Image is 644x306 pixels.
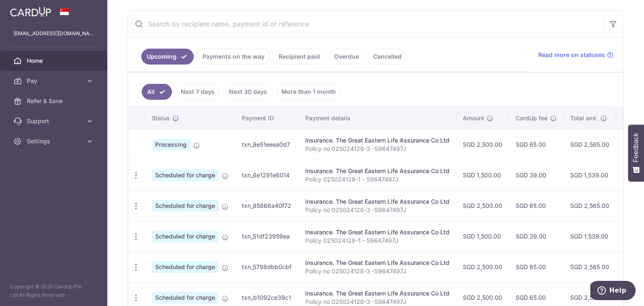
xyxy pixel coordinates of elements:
td: SGD 65.00 [509,129,563,160]
span: Settings [27,137,82,145]
td: SGD 65.00 [509,252,563,282]
th: Payment ID [235,107,299,129]
span: Total amt. [570,114,598,122]
td: SGD 2,565.00 [563,252,616,282]
div: Insurance. The Great Eastern Life Assurance Co Ltd [305,167,449,175]
span: Read more on statuses [538,51,605,59]
div: Insurance. The Great Eastern Life Assurance Co Ltd [305,136,449,145]
td: txn_6e1291e6014 [235,160,299,190]
td: SGD 1,539.00 [563,160,616,190]
td: SGD 1,539.00 [563,221,616,252]
span: Scheduled for charge [152,169,218,181]
td: SGD 1,500.00 [456,221,509,252]
td: SGD 39.00 [509,160,563,190]
td: SGD 65.00 [509,190,563,221]
span: Amount [463,114,484,122]
div: Insurance. The Great Eastern Life Assurance Co Ltd [305,259,449,267]
td: SGD 2,500.00 [456,252,509,282]
a: All [142,84,172,100]
span: Scheduled for charge [152,231,218,242]
a: Next 7 days [175,84,220,100]
td: txn_9e51eeea0d7 [235,129,299,160]
td: txn_85866a40f72 [235,190,299,221]
a: Upcoming [141,49,194,65]
img: CardUp [10,7,51,17]
a: Cancelled [368,49,407,65]
a: More than 1 month [276,84,341,100]
span: Scheduled for charge [152,292,218,303]
input: Search by recipient name, payment id or reference [128,10,603,37]
span: Home [27,57,82,65]
td: SGD 2,500.00 [456,129,509,160]
button: Feedback - Show survey [628,124,644,182]
span: Feedback [632,133,640,162]
div: Insurance. The Great Eastern Life Assurance Co Ltd [305,289,449,298]
td: SGD 39.00 [509,221,563,252]
iframe: Opens a widget where you can find more information [590,281,636,302]
a: Next 30 days [223,84,273,100]
a: Read more on statuses [538,51,613,59]
span: Status [152,114,170,122]
a: Recipient paid [273,49,325,65]
td: SGD 2,565.00 [563,190,616,221]
p: Policy no 025024128-3 -S9647497J [305,267,449,275]
td: txn_5798dbb0cbf [235,252,299,282]
span: Scheduled for charge [152,200,218,212]
div: Insurance. The Great Eastern Life Assurance Co Ltd [305,197,449,206]
p: Policy no 025024128-3 -S9647497J [305,298,449,306]
span: CardUp fee [516,114,548,122]
p: Policy 025024128-1 - S9647497J [305,236,449,245]
p: Policy 025024128-1 - S9647497J [305,175,449,184]
span: Refer & Save [27,97,82,105]
p: Policy no 025024128-3 -S9647497J [305,145,449,153]
div: Insurance. The Great Eastern Life Assurance Co Ltd [305,228,449,236]
span: Scheduled for charge [152,261,218,273]
p: Policy no 025024128-3 -S9647497J [305,206,449,214]
td: txn_51df23959ea [235,221,299,252]
span: Support [27,117,82,125]
p: [EMAIL_ADDRESS][DOMAIN_NAME] [13,29,94,38]
th: Payment details [299,107,456,129]
a: Payments on the way [197,49,270,65]
td: SGD 2,500.00 [456,190,509,221]
td: SGD 2,565.00 [563,129,616,160]
span: Pay [27,77,82,85]
a: Overdue [329,49,364,65]
td: SGD 1,500.00 [456,160,509,190]
span: Processing [152,139,190,150]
